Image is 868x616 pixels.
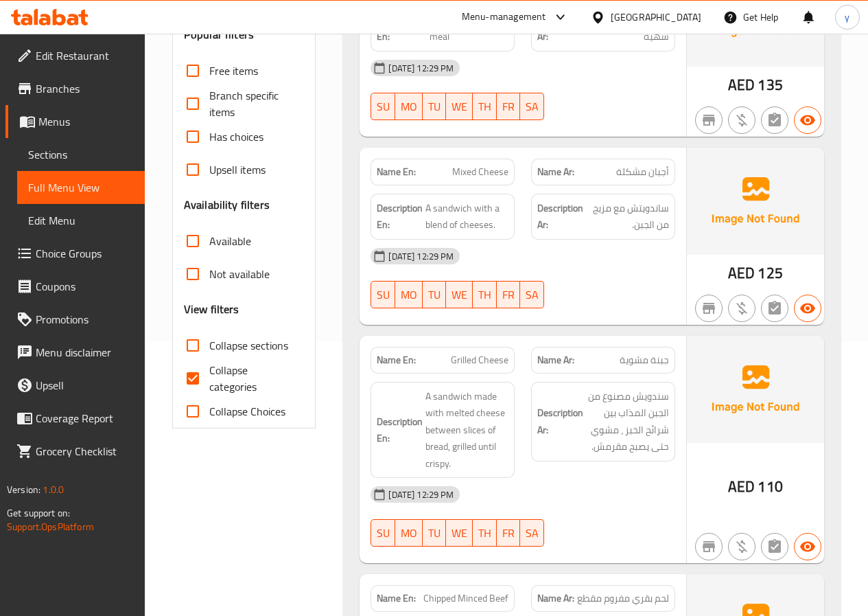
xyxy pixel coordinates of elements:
[377,165,416,179] strong: Name En:
[36,80,134,97] span: Branches
[36,311,134,328] span: Promotions
[452,165,508,179] span: Mixed Cheese
[537,165,574,179] strong: Name Ar:
[184,301,239,317] h3: View filters
[423,93,446,120] button: TU
[5,336,145,369] a: Menu disclaimer
[728,260,755,286] span: AED
[497,519,520,547] button: FR
[451,523,467,543] span: WE
[428,97,441,117] span: TU
[761,295,788,322] button: Not has choices
[537,404,583,438] strong: Description Ar:
[695,295,723,322] button: Not branch specific item
[728,71,755,98] span: AED
[371,93,395,120] button: SU
[687,336,824,443] img: Ae5nvW7+0k+MAAAAAElFTkSuQmCC
[473,519,497,547] button: TH
[184,27,305,43] h3: Popular filters
[43,481,64,499] span: 1.0.0
[451,353,508,367] span: Grilled Cheese
[5,402,145,435] a: Coverage Report
[616,165,669,179] span: أجبان مشكلة
[577,591,669,606] span: لحم بقري مفروم مقطع
[845,10,849,25] span: y
[209,128,263,145] span: Has choices
[377,523,390,543] span: SU
[451,285,467,305] span: WE
[520,93,544,120] button: SA
[446,93,473,120] button: WE
[462,9,546,25] div: Menu-management
[7,518,94,536] a: Support.OpsPlatform
[537,591,574,606] strong: Name Ar:
[395,93,423,120] button: MO
[620,353,669,367] span: جبنة مشوية
[537,12,596,45] strong: Description Ar:
[761,106,788,134] button: Not has choices
[473,281,497,308] button: TH
[395,519,423,547] button: MO
[377,12,426,45] strong: Description En:
[758,71,782,98] span: 135
[611,10,701,25] div: [GEOGRAPHIC_DATA]
[5,237,145,270] a: Choice Groups
[586,200,669,233] span: ساندويتش مع مزيج من الجبن.
[446,519,473,547] button: WE
[17,204,145,237] a: Edit Menu
[758,260,782,286] span: 125
[428,523,441,543] span: TU
[395,281,423,308] button: MO
[502,285,515,305] span: FR
[423,281,446,308] button: TU
[401,285,417,305] span: MO
[502,523,515,543] span: FR
[36,245,134,262] span: Choice Groups
[526,97,539,117] span: SA
[423,519,446,547] button: TU
[478,285,491,305] span: TH
[451,97,467,117] span: WE
[586,388,669,455] span: سندويش مصنوع من الجبن المذاب بين شرائح الخبز ، مشوي حتى يصبح مقرمش.
[5,435,145,468] a: Grocery Checklist
[377,285,390,305] span: SU
[687,148,824,255] img: Ae5nvW7+0k+MAAAAAElFTkSuQmCC
[371,519,395,547] button: SU
[209,337,288,354] span: Collapse sections
[473,93,497,120] button: TH
[446,281,473,308] button: WE
[537,353,574,367] strong: Name Ar:
[209,266,270,282] span: Not available
[761,533,788,560] button: Not has choices
[36,344,134,361] span: Menu disclaimer
[526,523,539,543] span: SA
[695,106,723,134] button: Not branch specific item
[209,62,258,79] span: Free items
[401,523,417,543] span: MO
[728,533,755,560] button: Purchased item
[383,62,459,75] span: [DATE] 12:29 PM
[377,413,423,447] strong: Description En:
[425,200,508,233] span: A sandwich with a blend of cheeses.
[28,146,134,163] span: Sections
[497,93,520,120] button: FR
[537,200,583,233] strong: Description Ar:
[209,87,294,120] span: Branch specific items
[38,113,134,130] span: Menus
[5,72,145,105] a: Branches
[36,278,134,295] span: Coupons
[377,200,423,233] strong: Description En:
[7,504,70,522] span: Get support on:
[520,519,544,547] button: SA
[478,523,491,543] span: TH
[28,212,134,229] span: Edit Menu
[5,39,145,72] a: Edit Restaurant
[17,138,145,171] a: Sections
[794,106,821,134] button: Available
[371,281,395,308] button: SU
[423,591,508,606] span: Chipped Minced Beef
[728,106,755,134] button: Purchased item
[794,295,821,322] button: Available
[5,105,145,138] a: Menus
[758,473,782,500] span: 110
